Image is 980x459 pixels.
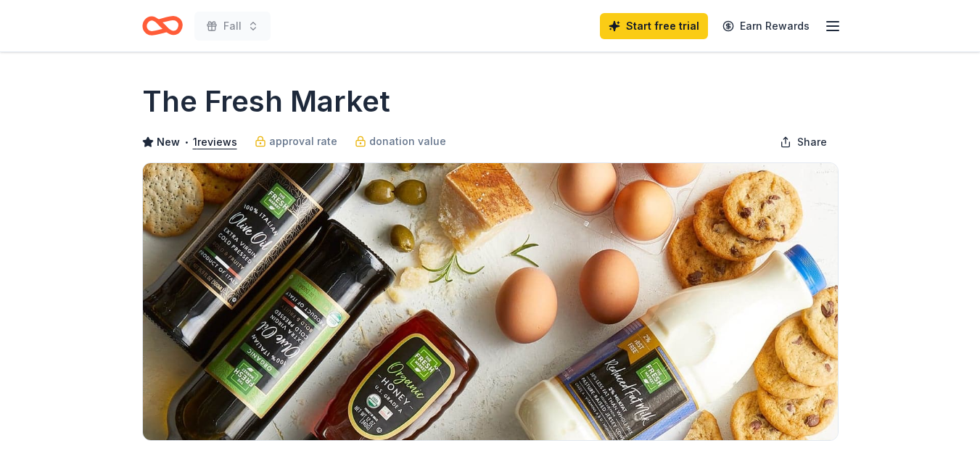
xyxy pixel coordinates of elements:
button: 1reviews [193,133,237,151]
a: donation value [355,133,446,150]
button: Fall [194,12,271,41]
a: Start free trial [600,13,708,39]
span: Fall [223,17,242,35]
a: Home [142,9,183,43]
span: • [184,136,189,148]
button: Share [768,128,839,157]
a: approval rate [255,133,337,150]
span: Share [797,133,827,151]
a: Earn Rewards [714,13,818,39]
span: donation value [369,133,446,150]
span: New [157,133,180,151]
h1: The Fresh Market [142,81,390,122]
span: approval rate [269,133,337,150]
img: Image for The Fresh Market [143,163,838,440]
